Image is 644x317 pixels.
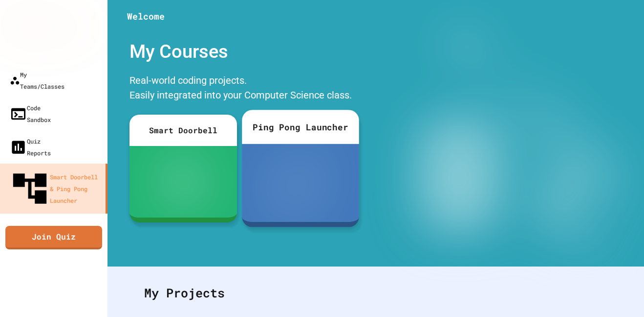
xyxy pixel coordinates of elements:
[10,10,98,35] img: logo-orange.svg
[129,115,237,146] div: Smart Doorbell
[242,110,359,144] div: Ping Pong Launcher
[277,162,324,204] img: ppl-with-ball.png
[10,169,102,209] div: Smart Doorbell & Ping Pong Launcher
[10,135,51,159] div: Quiz Reports
[379,33,641,257] img: banner-image-my-projects.png
[125,71,359,107] div: Real-world coding projects. Easily integrated into your Computer Science class.
[10,102,51,125] div: Code Sandbox
[134,274,617,312] div: My Projects
[10,69,64,92] div: My Teams/Classes
[169,162,197,201] img: sdb-white.svg
[125,33,359,71] div: My Courses
[5,226,102,249] a: Join Quiz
